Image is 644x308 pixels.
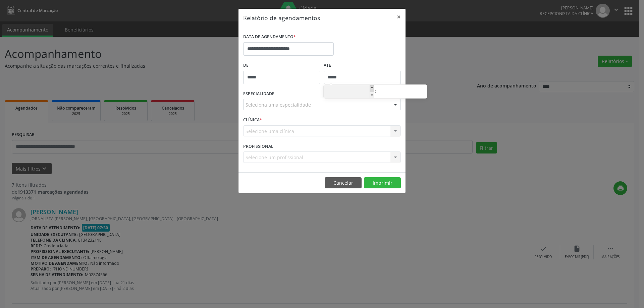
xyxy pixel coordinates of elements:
[364,177,401,189] button: Imprimir
[246,101,311,108] span: Seleciona uma especialidade
[392,9,406,25] button: Close
[374,85,376,98] span: :
[324,85,374,99] input: Hour
[243,13,320,22] h5: Relatório de agendamentos
[376,85,427,99] input: Minute
[243,60,320,71] label: De
[243,115,262,125] label: CLÍNICA
[243,141,273,151] label: PROFISSIONAL
[243,89,274,99] label: ESPECIALIDADE
[324,60,401,71] label: ATÉ
[325,177,362,189] button: Cancelar
[243,32,296,42] label: DATA DE AGENDAMENTO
